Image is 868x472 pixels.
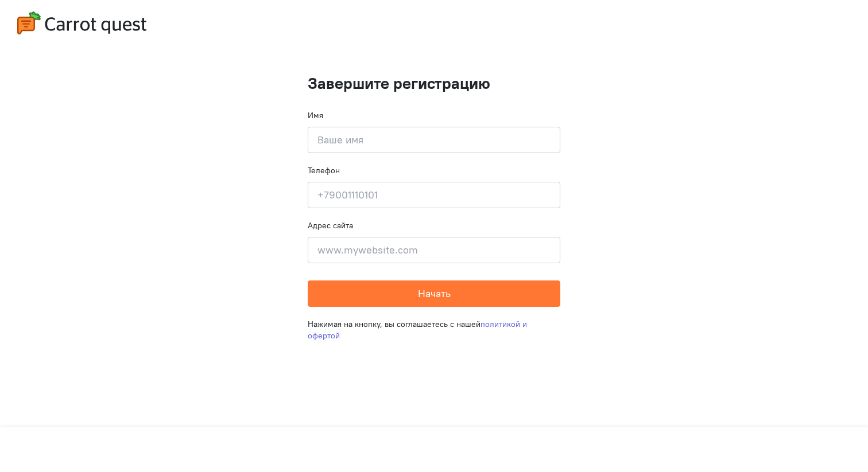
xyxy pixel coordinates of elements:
input: Ваше имя [308,127,560,153]
label: Адрес сайта [308,220,353,231]
h1: Завершите регистрацию [308,75,560,92]
button: Начать [308,280,560,307]
span: Начать [418,287,451,300]
label: Телефон [308,165,340,176]
label: Имя [308,110,323,121]
img: carrot-quest-logo.svg [17,11,146,34]
input: +79001110101 [308,182,560,208]
a: политикой и офертой [308,319,527,341]
div: Нажимая на кнопку, вы соглашаетесь с нашей [308,307,560,353]
input: www.mywebsite.com [308,237,560,263]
